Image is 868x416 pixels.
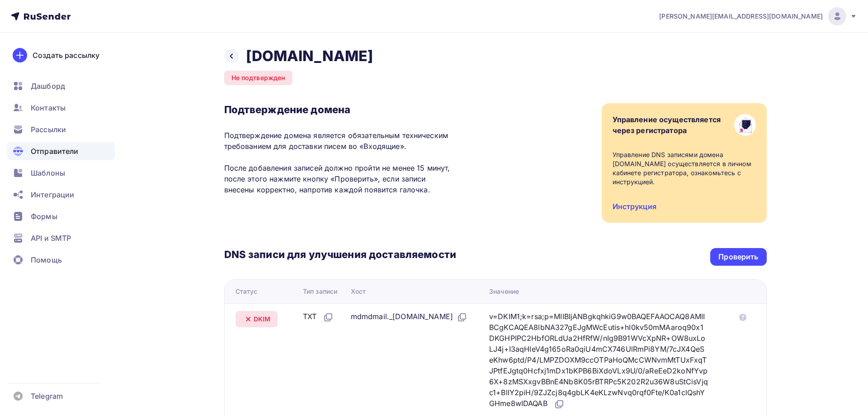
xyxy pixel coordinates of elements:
[246,47,373,65] h2: [DOMAIN_NAME]
[31,189,74,200] span: Интеграции
[659,7,857,25] a: [PERSON_NAME][EMAIL_ADDRESS][DOMAIN_NAME]
[31,233,71,244] span: API и SMTP
[224,130,456,195] p: Подтверждение домена является обязательным техническим требованием для доставки писем во «Входящи...
[224,71,293,85] div: Не подтвержден
[7,120,115,139] a: Рассылки
[224,248,456,263] h3: DNS записи для улучшения доставляемости
[254,315,271,324] span: DKIM
[224,103,456,116] h3: Подтверждение домена
[33,50,99,61] div: Создать рассылку
[303,287,337,296] div: Тип записи
[7,207,115,225] a: Формы
[718,252,758,262] div: Проверить
[659,12,823,21] span: [PERSON_NAME][EMAIL_ADDRESS][DOMAIN_NAME]
[489,287,519,296] div: Значение
[7,77,115,95] a: Дашборд
[31,146,79,157] span: Отправители
[7,99,115,117] a: Контакты
[613,202,656,211] a: Инструкция
[303,311,334,323] div: TXT
[351,287,366,296] div: Хост
[7,142,115,160] a: Отправители
[613,114,721,136] div: Управление осуществляется через регистратора
[31,211,57,222] span: Формы
[351,311,467,323] div: mdmdmail._[DOMAIN_NAME]
[31,81,65,91] span: Дашборд
[31,102,66,113] span: Контакты
[613,150,756,186] div: Управление DNS записями домена [DOMAIN_NAME] осуществляется в личном кабинете регистратора, ознак...
[31,124,66,135] span: Рассылки
[31,391,63,402] span: Telegram
[489,311,708,410] div: v=DKIM1;k=rsa;p=MIIBIjANBgkqhkiG9w0BAQEFAAOCAQ8AMIIBCgKCAQEA8lbNA327gEJgMWcEutis+hI0kv50mMAaroq90...
[31,167,65,178] span: Шаблоны
[31,254,62,265] span: Помощь
[236,287,258,296] div: Статус
[7,164,115,182] a: Шаблоны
